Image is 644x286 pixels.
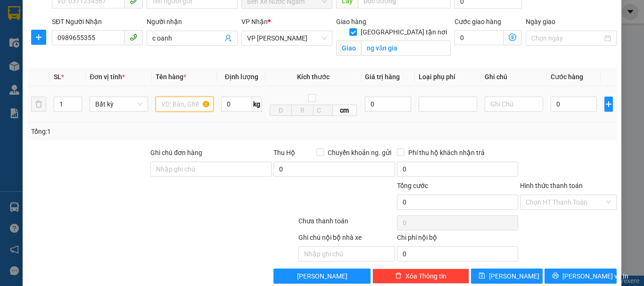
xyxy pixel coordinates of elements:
span: delete [395,272,402,280]
img: logo.jpg [12,12,59,59]
button: plus [31,30,46,45]
span: VP Hà Tĩnh [247,31,327,45]
li: Số [GEOGRAPHIC_DATA][PERSON_NAME], P. [GEOGRAPHIC_DATA] [88,23,394,35]
button: plus [604,97,613,112]
input: Ngày giao [531,33,603,43]
span: Định lượng [225,73,258,81]
input: Nhập ghi chú [298,246,395,261]
span: Kích thước [297,73,330,81]
button: [PERSON_NAME] [273,269,370,284]
span: user-add [224,34,232,42]
span: [GEOGRAPHIC_DATA] tận nơi [357,27,451,37]
div: Chưa thanh toán [297,216,396,232]
span: plus [605,100,612,108]
span: printer [552,272,559,280]
div: Ghi chú nội bộ nhà xe [298,232,395,246]
span: dollar-circle [509,33,516,41]
div: Tổng: 1 [31,126,249,137]
span: Giao hàng [336,18,366,25]
input: VD: Bàn, Ghế [156,97,214,112]
button: printer[PERSON_NAME] và In [545,269,617,284]
input: R [291,105,314,116]
input: Ghi Chú [485,97,543,112]
span: VP Nhận [241,18,268,25]
span: Xóa Thông tin [405,271,446,281]
span: kg [252,97,262,112]
th: Ghi chú [481,68,547,86]
span: Tổng cước [397,182,428,189]
label: Hình thức thanh toán [520,182,583,189]
label: Cước giao hàng [454,18,501,25]
span: Tên hàng [156,73,186,81]
input: C [313,105,333,116]
li: Hotline: 0981127575, 0981347575, 19009067 [88,35,394,47]
span: [PERSON_NAME] [489,271,539,281]
div: Chi phí nội bộ [397,232,518,246]
span: Thu Hộ [273,149,295,156]
span: Chuyển khoản ng. gửi [324,147,395,158]
span: plus [32,33,46,41]
span: save [479,272,485,280]
div: SĐT Người Nhận [52,16,143,27]
span: Cước hàng [551,73,583,81]
button: save[PERSON_NAME] [471,269,543,284]
label: Ngày giao [526,18,555,25]
b: GỬI : Bến Xe Nước Ngầm [12,68,159,84]
span: Giao [336,41,361,56]
span: cm [333,105,357,116]
input: 0 [365,97,411,112]
span: Bất kỳ [95,97,142,111]
span: SL [54,73,61,81]
div: Người nhận [147,16,238,27]
input: Cước giao hàng [454,30,504,45]
th: Loại phụ phí [415,68,481,86]
button: deleteXóa Thông tin [372,269,469,284]
span: Phí thu hộ khách nhận trả [405,147,488,158]
span: [PERSON_NAME] và In [562,271,628,281]
span: [PERSON_NAME] [297,271,347,281]
input: Giao tận nơi [361,41,451,56]
input: Ghi chú đơn hàng [150,162,272,177]
input: D [270,105,292,116]
span: Giá trị hàng [365,73,400,81]
span: phone [130,33,137,41]
span: Đơn vị tính [90,73,125,81]
label: Ghi chú đơn hàng [150,149,202,156]
button: delete [31,97,46,112]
